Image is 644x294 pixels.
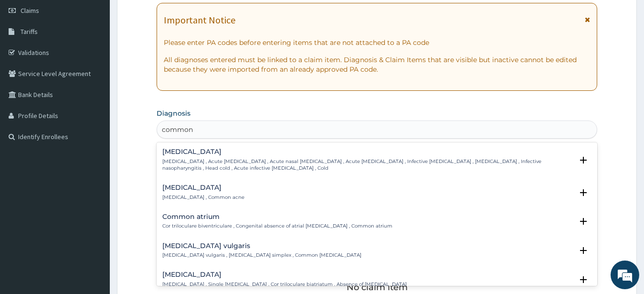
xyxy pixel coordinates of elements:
[578,216,589,227] i: open select status
[162,158,573,172] p: [MEDICAL_DATA] , Acute [MEDICAL_DATA] , Acute nasal [MEDICAL_DATA] , Acute [MEDICAL_DATA] , Infec...
[162,184,244,191] h4: [MEDICAL_DATA]
[164,15,235,25] h1: Important Notice
[162,271,407,278] h4: [MEDICAL_DATA]
[164,55,591,74] p: All diagnoses entered must be linked to a claim item. Diagnosis & Claim Items that are visible bu...
[157,109,190,118] label: Diagnosis
[50,54,160,66] div: Chat with us now
[162,213,392,220] h4: Common atrium
[162,252,361,259] p: [MEDICAL_DATA] vulgaris , [MEDICAL_DATA] simplex , Common [MEDICAL_DATA]
[18,48,39,72] img: d_794563401_company_1708531726252_794563401
[162,281,407,288] p: [MEDICAL_DATA] , Single [MEDICAL_DATA] , Cor triloculare biatriatum , Absence of [MEDICAL_DATA]
[162,223,392,229] p: Cor triloculare biventriculare , Congenital absence of atrial [MEDICAL_DATA] , Common atrium
[157,5,179,28] div: Minimize live chat window
[5,194,182,228] textarea: Type your message and hit 'Enter'
[347,283,408,292] p: No claim item
[55,87,132,184] span: We're online!
[164,38,591,47] p: Please enter PA codes before entering items that are not attached to a PA code
[578,187,589,198] i: open select status
[578,245,589,256] i: open select status
[162,148,573,155] h4: [MEDICAL_DATA]
[578,154,589,166] i: open select status
[578,274,589,285] i: open select status
[21,6,39,15] span: Claims
[162,242,361,250] h4: [MEDICAL_DATA] vulgaris
[162,194,244,201] p: [MEDICAL_DATA] , Common acne
[21,27,38,36] span: Tariffs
